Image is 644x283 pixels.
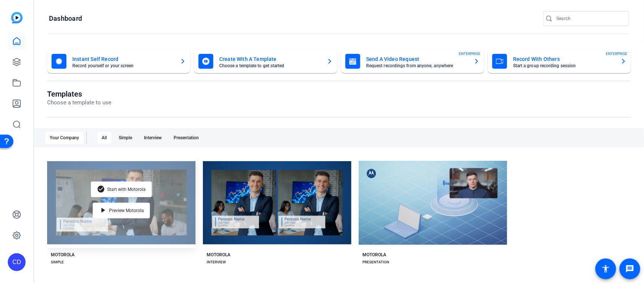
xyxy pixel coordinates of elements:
[107,187,146,192] span: Start with Motorola
[341,49,484,73] button: Send A Video RequestRequest recordings from anyone, anywhereENTERPRISE
[207,252,230,258] div: MOTOROLA
[47,90,111,98] h1: Templates
[513,64,615,68] mat-card-subtitle: Start a group recording session
[219,55,321,64] mat-card-title: Create With A Template
[207,259,226,265] div: INTERVIEW
[51,259,64,265] div: SIMPLE
[97,185,106,194] mat-icon: check_circle
[114,132,137,144] div: Simple
[606,51,627,56] span: ENTERPRISE
[488,49,631,73] button: Record With OthersStart a group recording sessionENTERPRISE
[47,49,190,73] button: Instant Self RecordRecord yourself or your screen
[11,12,23,23] img: blue-gradient.svg
[99,206,108,215] mat-icon: play_arrow
[72,64,174,68] mat-card-subtitle: Record yourself or your screen
[109,208,144,213] span: Preview Motorola
[362,259,389,265] div: PRESENTATION
[47,98,111,107] p: Choose a template to use
[97,132,111,144] div: All
[49,14,82,23] h1: Dashboard
[366,64,468,68] mat-card-subtitle: Request recordings from anyone, anywhere
[459,51,480,56] span: ENTERPRISE
[513,55,615,64] mat-card-title: Record With Others
[362,252,386,258] div: MOTOROLA
[194,49,337,73] button: Create With A TemplateChoose a template to get started
[45,132,83,144] div: Your Company
[556,14,623,23] input: Search
[51,252,75,258] div: MOTOROLA
[72,55,174,64] mat-card-title: Instant Self Record
[219,64,321,68] mat-card-subtitle: Choose a template to get started
[139,132,166,144] div: Interview
[625,264,634,273] mat-icon: message
[8,253,26,271] div: CD
[601,264,610,273] mat-icon: accessibility
[169,132,203,144] div: Presentation
[366,55,468,64] mat-card-title: Send A Video Request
